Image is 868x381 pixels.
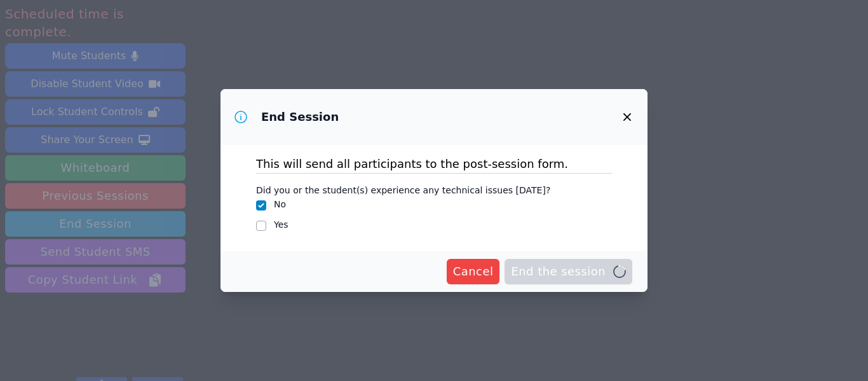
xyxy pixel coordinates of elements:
button: Cancel [447,259,500,284]
button: End the session [505,259,632,284]
span: Cancel [453,263,494,281]
label: Yes [274,219,288,230]
legend: Did you or the student(s) experience any technical issues [DATE]? [256,179,550,198]
span: End the session [511,263,626,281]
h3: End Session [261,109,339,125]
p: This will send all participants to the post-session form. [256,155,612,173]
label: No [274,199,286,209]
